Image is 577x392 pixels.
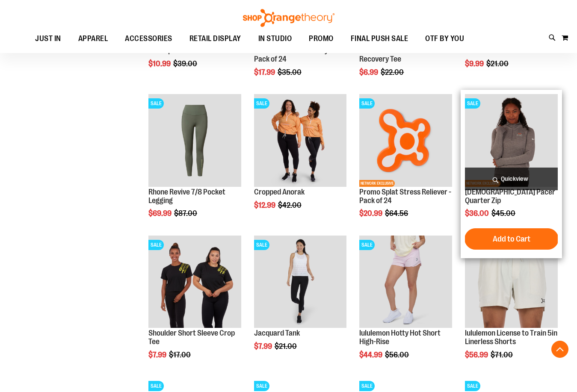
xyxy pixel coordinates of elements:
span: FINAL PUSH SALE [351,29,408,48]
span: RETAIL DISPLAY [189,29,241,48]
span: $21.00 [486,59,510,68]
span: Add to Cart [493,234,530,244]
a: Product image for Splat Stress Reliever - Pack of 24SALENETWORK EXCLUSIVE [359,94,452,188]
span: $22.00 [381,68,405,77]
img: Cropped Anorak primary image [254,94,347,187]
span: $7.99 [148,351,168,359]
span: $71.00 [491,351,514,359]
span: $7.99 [254,342,273,351]
span: $17.00 [169,351,192,359]
button: Back To Top [551,341,568,358]
a: Quickview [465,168,558,190]
span: SALE [465,381,480,391]
span: $6.99 [359,68,379,77]
a: lululemon Hotty Hot Short High-RiseSALE [359,236,452,330]
a: Unisex Short Sleeve Recovery Tee [359,46,422,63]
span: OTF BY YOU [425,29,464,48]
a: FINAL PUSH SALE [342,29,417,48]
div: product [355,90,456,239]
span: ACCESSORIES [125,29,172,48]
span: $87.00 [174,209,198,218]
span: $44.99 [359,351,384,359]
img: Product image for Shoulder Short Sleeve Crop Tee [148,236,241,328]
img: Product image for Ladies Pacer Quarter Zip [465,94,558,187]
span: JUST IN [35,29,61,48]
span: NETWORK EXCLUSIVE [359,180,395,187]
a: [DEMOGRAPHIC_DATA] Pacer Quarter Zip [465,188,555,205]
span: SALE [465,98,480,109]
img: Shop Orangetheory [242,9,336,27]
div: product [461,231,562,381]
span: $12.99 [254,201,277,209]
a: Rhone Revive 7/8 Pocket LeggingSALE [148,94,241,188]
span: $39.00 [173,59,198,68]
button: Add to Cart [465,228,559,250]
span: $69.99 [148,209,173,218]
img: Rhone Revive 7/8 Pocket Legging [148,94,241,187]
a: Promo Sublimated Lanyard - Pack of 24 [254,46,343,63]
img: lululemon License to Train 5in Linerless Shorts [465,236,558,328]
a: APPAREL [70,29,117,49]
span: $21.00 [275,342,298,351]
span: $36.00 [465,209,490,218]
span: $56.00 [385,351,410,359]
span: $9.99 [465,59,485,68]
div: product [355,231,456,381]
a: PROMO [300,29,342,49]
a: OTF BY YOU [417,29,473,49]
a: JUST IN [27,29,70,49]
a: Shoulder Short Sleeve Crop Tee [148,329,235,346]
a: Front view of Jacquard TankSALE [254,236,347,330]
span: SALE [359,98,375,109]
a: lululemon License to Train 5in Linerless Shorts [465,329,557,346]
img: lululemon Hotty Hot Short High-Rise [359,236,452,328]
div: product [144,90,246,239]
div: product [250,231,351,373]
a: Product image for Ladies Pacer Quarter ZipSALENETWORK EXCLUSIVE [465,94,558,188]
span: SALE [148,98,164,109]
img: Front view of Jacquard Tank [254,236,347,328]
span: SALE [254,381,269,391]
a: Cropped Anorak [254,188,305,196]
a: Jacquard Tank [254,329,300,337]
span: $56.99 [465,351,489,359]
a: Promo Splat Stress Reliever - Pack of 24 [359,188,451,205]
span: $45.00 [491,209,517,218]
span: SALE [359,381,375,391]
span: SALE [254,240,269,250]
span: IN STUDIO [258,29,292,48]
span: $20.99 [359,209,384,218]
a: RETAIL DISPLAY [181,29,250,49]
span: $10.99 [148,59,172,68]
span: PROMO [309,29,334,48]
span: $17.99 [254,68,276,77]
a: IN STUDIO [250,29,301,49]
div: product [250,90,351,231]
a: ACCESSORIES [116,29,181,49]
img: Product image for Splat Stress Reliever - Pack of 24 [359,94,452,187]
span: SALE [148,240,164,250]
a: Rhone Revive 7/8 Pocket Legging [148,188,225,205]
span: $35.00 [278,68,303,77]
a: lululemon License to Train 5in Linerless ShortsSALE [465,236,558,330]
span: $42.00 [278,201,303,209]
a: Product image for Shoulder Short Sleeve Crop TeeSALE [148,236,241,330]
a: Cropped Anorak primary imageSALE [254,94,347,188]
span: SALE [254,98,269,109]
span: SALE [359,240,375,250]
div: product [144,231,246,381]
span: $64.56 [385,209,409,218]
span: APPAREL [78,29,108,48]
span: SALE [148,381,164,391]
div: product [461,90,562,258]
a: lululemon Hotty Hot Short High-Rise [359,329,441,346]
